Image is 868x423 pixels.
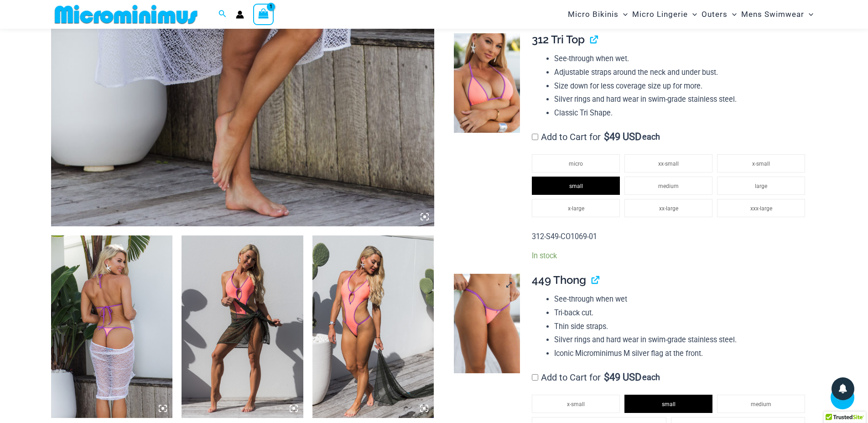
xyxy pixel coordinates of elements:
p: In stock [532,251,810,261]
img: Wild Card Neon Bliss 449 Thong 01 [454,274,520,373]
a: Search icon link [218,9,227,20]
li: micro [532,154,620,172]
span: small [569,183,583,189]
a: Mens SwimwearMenu ToggleMenu Toggle [739,3,816,26]
span: Menu Toggle [688,3,697,26]
li: Size down for less coverage size up for more. [554,79,810,93]
span: Menu Toggle [728,3,737,26]
li: small [624,395,712,413]
span: x-small [752,161,770,167]
li: Silver rings and hard wear in swim-grade stainless steel. [554,93,810,106]
li: small [532,177,620,195]
span: medium [751,401,771,407]
li: Adjustable straps around the neck and under bust. [554,66,810,79]
input: Add to Cart for$49 USD each [532,134,538,140]
li: Classic Tri Shape. [554,106,810,120]
li: x-small [717,154,805,172]
a: Micro BikinisMenu ToggleMenu Toggle [566,3,630,26]
span: micro [569,161,583,167]
span: xxx-large [750,205,772,212]
li: See-through when wet. [554,52,810,66]
span: x-small [567,401,585,407]
li: xx-small [624,154,712,172]
span: Micro Bikinis [568,3,619,26]
span: Mens Swimwear [741,3,804,26]
span: $ [604,131,609,142]
span: large [755,183,767,189]
li: Silver rings and hard wear in swim-grade stainless steel. [554,333,810,347]
li: See-through when wet [554,292,810,306]
li: Iconic Microminimus M silver flag at the front. [554,347,810,360]
span: Menu Toggle [804,3,813,26]
span: xx-small [658,161,679,167]
span: xx-large [659,205,678,212]
a: View Shopping Cart, 1 items [253,4,274,25]
li: medium [717,395,805,413]
img: MM SHOP LOGO FLAT [51,4,201,25]
span: Menu Toggle [619,3,628,26]
img: Wild Card Neon Bliss 819 One Piece St Martin 5996 Sarong 08 [312,235,434,418]
a: Account icon link [236,10,244,19]
img: Wild Card Neon Bliss 312 Top 03 [454,33,520,133]
li: Tri-back cut. [554,306,810,320]
span: $ [604,371,609,383]
span: 312 Tri Top [532,33,585,46]
span: 49 USD [604,132,641,141]
p: 312-S49-CO1069-01 [532,230,810,244]
span: 49 USD [604,373,641,382]
img: Wild Card Neon Bliss 819 One Piece St Martin 5996 Sarong 06 [182,235,303,418]
a: Micro LingerieMenu ToggleMenu Toggle [630,3,699,26]
label: Add to Cart for [532,372,660,383]
span: x-large [568,205,584,212]
li: medium [624,177,712,195]
label: Add to Cart for [532,131,660,142]
li: x-large [532,199,620,217]
a: OutersMenu ToggleMenu Toggle [699,3,739,26]
span: each [642,373,660,382]
li: xx-large [624,199,712,217]
img: Wild Card Neon Bliss 819 One Piece St Martin 5996 Sarong 04 [51,235,173,418]
span: small [662,401,676,407]
span: Outers [702,3,728,26]
li: large [717,177,805,195]
li: Thin side straps. [554,320,810,334]
li: xxx-large [717,199,805,217]
span: 449 Thong [532,273,586,287]
span: each [642,132,660,141]
li: x-small [532,395,620,413]
span: Micro Lingerie [632,3,688,26]
nav: Site Navigation [564,1,817,27]
span: medium [658,183,679,189]
input: Add to Cart for$49 USD each [532,374,538,381]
